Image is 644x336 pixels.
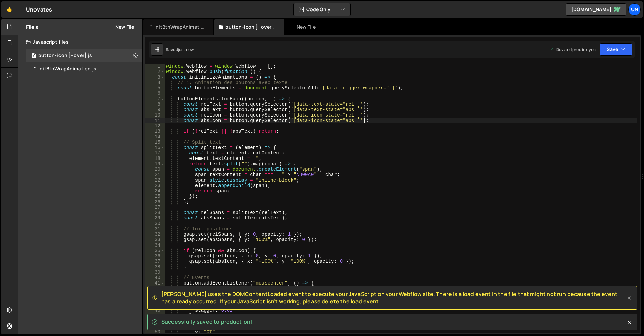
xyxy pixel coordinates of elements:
button: Code Only [294,3,350,16]
div: 44 [145,297,165,302]
div: 17 [145,150,165,156]
div: 26 [145,199,165,205]
span: [PERSON_NAME] uses the DOMContentLoaded event to execute your JavaScript on your Webflow site. Th... [161,290,626,306]
div: 3 [145,75,165,80]
div: 5 [145,85,165,91]
div: 31 [145,226,165,232]
h2: Files [26,23,38,31]
div: button-icon [Hover].js [38,52,92,59]
div: 28 [145,210,165,215]
div: 13 [145,129,165,134]
div: 40 [145,275,165,280]
div: initBtnWrapAnimation.js [154,24,205,30]
div: 22 [145,177,165,183]
div: Dev and prod in sync [550,47,596,52]
button: Save [600,43,632,56]
div: initBtnWrapAnimation.js [38,66,96,72]
div: 1 [145,64,165,69]
div: 42 [145,286,165,291]
div: 16819/46216.js [26,62,142,76]
div: button-icon [Hover].js [225,24,276,30]
span: Successfully saved to production! [161,318,252,325]
div: 6 [145,91,165,96]
div: 36 [145,253,165,259]
div: 23 [145,183,165,188]
div: 27 [145,205,165,210]
div: 9 [145,107,165,112]
div: 39 [145,270,165,275]
div: 4 [145,80,165,85]
div: Saved [166,47,194,52]
div: 24 [145,188,165,194]
a: [DOMAIN_NAME] [566,3,626,16]
div: 38 [145,264,165,270]
div: 18 [145,156,165,161]
a: Un [628,3,641,16]
div: 34 [145,243,165,248]
div: 45 [145,302,165,308]
div: 47 [145,313,165,318]
div: 29 [145,215,165,221]
div: 33 [145,237,165,243]
div: 14 [145,134,165,140]
span: 1 [32,54,36,59]
div: 48 [145,318,165,324]
div: 11 [145,118,165,123]
div: 46 [145,308,165,313]
div: Unovates [26,5,52,14]
div: New File [290,24,318,30]
div: 49 [145,324,165,329]
div: 35 [145,248,165,253]
div: 32 [145,232,165,237]
div: just now [178,47,194,52]
div: 19 [145,161,165,167]
div: 20 [145,167,165,172]
div: 15 [145,140,165,145]
div: 10 [145,112,165,118]
div: 43 [145,291,165,297]
button: New File [109,24,134,30]
div: 21 [145,172,165,177]
div: 41 [145,280,165,286]
div: 16 [145,145,165,150]
div: 37 [145,259,165,264]
div: 2 [145,69,165,75]
div: 7 [145,96,165,102]
div: 16819/45959.js [26,49,142,62]
div: 8 [145,102,165,107]
div: 30 [145,221,165,226]
a: 🤙 [1,1,18,18]
div: Javascript files [18,35,142,49]
div: 25 [145,194,165,199]
div: 12 [145,123,165,129]
div: 50 [145,329,165,335]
